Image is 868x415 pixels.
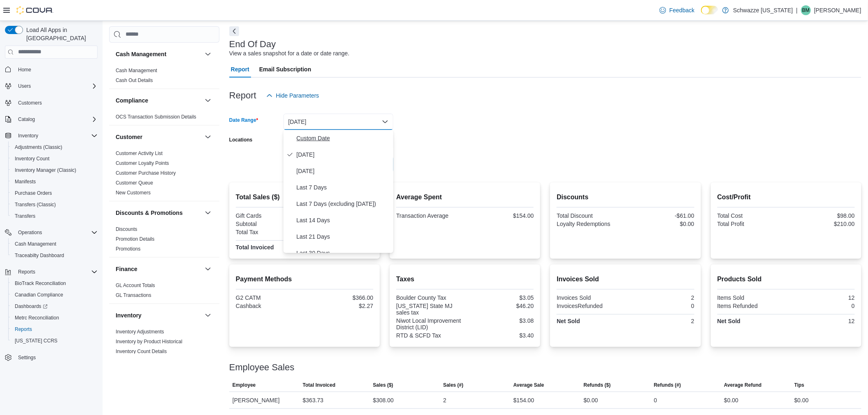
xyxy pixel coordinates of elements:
span: Inventory Count [11,154,98,164]
span: Customers [18,100,42,106]
a: Inventory Manager (Classic) [11,165,80,175]
a: Promotion Details [116,236,155,242]
span: Catalog [18,116,35,123]
a: Dashboards [8,301,101,312]
span: Last 21 Days [297,232,390,242]
a: Promotions [116,246,141,252]
span: Transfers (Classic) [11,200,98,210]
button: Discounts & Promotions [116,209,201,217]
div: $366.00 [306,294,373,301]
a: Customer Queue [116,180,153,186]
button: Transfers (Classic) [8,199,101,210]
a: Inventory Count Details [116,349,167,354]
h2: Discounts [557,192,694,202]
div: $0.00 [795,395,809,405]
span: Average Refund [724,382,762,388]
button: Customer [203,132,213,142]
h3: Report [229,91,256,100]
a: GL Transactions [116,292,151,298]
span: Inventory Manager (Classic) [15,167,76,173]
span: Metrc Reconciliation [15,315,59,321]
span: Operations [15,228,98,237]
span: Refunds ($) [584,382,611,388]
div: $0.00 [724,395,738,405]
div: Items Refunded [717,303,785,309]
a: Inventory Adjustments [116,329,164,335]
label: Date Range [229,117,258,123]
span: Last 7 Days (excluding [DATE]) [297,199,390,209]
div: Total Cost [717,212,785,219]
button: Catalog [15,114,38,124]
h3: Cash Management [116,50,167,58]
span: Traceabilty Dashboard [11,251,98,260]
span: New Customers [116,189,151,196]
h3: Compliance [116,96,148,105]
button: Customers [2,97,101,109]
a: Adjustments (Classic) [11,142,66,152]
strong: Net Sold [557,318,580,324]
span: Sales ($) [373,382,393,388]
div: Cashback [236,303,303,309]
span: OCS Transaction Submission Details [116,114,196,120]
button: Inventory [15,131,41,141]
span: BioTrack Reconciliation [15,280,66,287]
div: 12 [788,318,855,324]
div: Gift Cards [236,212,303,219]
h2: Taxes [396,274,534,284]
div: Boulder County Tax [396,294,464,301]
span: Reports [18,269,35,275]
button: Reports [15,267,39,277]
span: Inventory Count [15,155,50,162]
a: Discounts [116,226,137,232]
span: Refunds (#) [654,382,681,388]
button: Users [2,80,101,92]
h3: Customer [116,133,142,141]
a: Customers [15,98,45,108]
div: [US_STATE] State MJ sales tax [396,303,464,316]
div: $3.40 [467,332,534,339]
a: Traceabilty Dashboard [11,251,67,260]
button: Manifests [8,176,101,187]
button: Discounts & Promotions [203,208,213,218]
h2: Total Sales ($) [236,192,373,202]
button: Inventory [2,130,101,141]
span: Inventory by Product Historical [116,338,183,345]
button: Finance [203,264,213,274]
button: Customer [116,133,201,141]
span: Cash Management [15,241,56,247]
span: Reports [11,324,98,334]
div: Loyalty Redemptions [557,221,624,227]
strong: Net Sold [717,318,741,324]
span: Cash Management [116,67,157,74]
span: Transfers (Classic) [15,201,56,208]
button: [DATE] [283,114,393,130]
div: $363.73 [303,395,324,405]
span: Feedback [669,6,694,14]
span: Employee [233,382,256,388]
div: 12 [788,294,855,301]
span: Custom Date [297,133,390,143]
a: Manifests [11,177,39,187]
a: Cash Out Details [116,78,153,83]
span: BM [802,5,810,15]
button: Reports [8,324,101,335]
a: Dashboards [11,301,51,311]
span: Canadian Compliance [11,290,98,300]
a: Cash Management [116,68,157,73]
button: Reports [2,266,101,278]
span: Transfers [11,211,98,221]
button: Inventory [116,311,201,319]
button: Finance [116,265,201,273]
button: Operations [15,228,46,237]
span: Hide Parameters [276,91,319,100]
a: Cash Management [11,239,59,249]
span: Dashboards [15,303,48,310]
a: Transfers (Classic) [11,200,59,210]
div: Subtotal [236,221,303,227]
span: Inventory [18,132,38,139]
div: $0.00 [627,221,694,227]
a: Customer Purchase History [116,170,176,176]
span: Transfers [15,213,35,219]
button: Adjustments (Classic) [8,141,101,153]
h2: Products Sold [717,274,855,284]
